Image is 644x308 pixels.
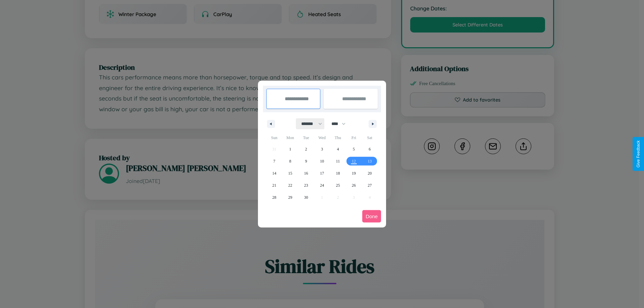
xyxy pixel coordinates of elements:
span: 30 [304,191,308,203]
button: 4 [330,143,346,155]
button: 13 [362,155,378,167]
span: Wed [314,132,330,143]
button: 8 [282,155,298,167]
button: 24 [314,179,330,191]
span: 1 [289,143,291,155]
span: Mon [282,132,298,143]
button: 5 [346,143,362,155]
button: 18 [330,167,346,179]
span: 25 [336,179,340,191]
button: 29 [282,191,298,203]
span: 17 [320,167,324,179]
span: 27 [368,179,372,191]
button: 25 [330,179,346,191]
span: 28 [272,191,276,203]
button: 3 [314,143,330,155]
button: 21 [266,179,282,191]
button: 1 [282,143,298,155]
span: 19 [352,167,356,179]
button: 23 [298,179,314,191]
span: Sun [266,132,282,143]
button: 14 [266,167,282,179]
span: Fri [346,132,362,143]
span: 8 [289,155,291,167]
span: 15 [288,167,292,179]
button: 17 [314,167,330,179]
span: 26 [352,179,356,191]
button: 26 [346,179,362,191]
button: 9 [298,155,314,167]
button: 7 [266,155,282,167]
span: 10 [320,155,324,167]
span: 3 [321,143,323,155]
span: 12 [352,155,356,167]
span: 22 [288,179,292,191]
button: 19 [346,167,362,179]
span: 13 [368,155,372,167]
button: 28 [266,191,282,203]
button: 12 [346,155,362,167]
button: 15 [282,167,298,179]
span: 6 [369,143,371,155]
button: 30 [298,191,314,203]
button: 6 [362,143,378,155]
span: 21 [272,179,276,191]
button: Done [362,210,381,223]
span: 16 [304,167,308,179]
span: 4 [337,143,339,155]
span: Sat [362,132,378,143]
span: Tue [298,132,314,143]
span: 23 [304,179,308,191]
span: Thu [330,132,346,143]
div: Give Feedback [636,140,641,168]
span: 9 [305,155,307,167]
span: 20 [368,167,372,179]
span: 18 [336,167,340,179]
button: 20 [362,167,378,179]
span: 14 [272,167,276,179]
button: 2 [298,143,314,155]
span: 29 [288,191,292,203]
button: 10 [314,155,330,167]
span: 7 [273,155,275,167]
span: 2 [305,143,307,155]
button: 27 [362,179,378,191]
button: 22 [282,179,298,191]
button: 16 [298,167,314,179]
span: 24 [320,179,324,191]
span: 11 [336,155,340,167]
span: 5 [353,143,355,155]
button: 11 [330,155,346,167]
